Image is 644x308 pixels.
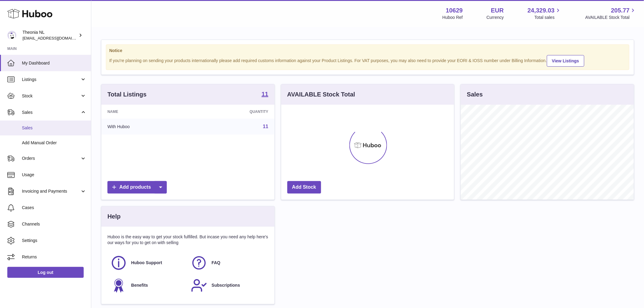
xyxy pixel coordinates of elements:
[131,260,162,266] span: Huboo Support
[287,181,321,194] a: Add Stock
[131,282,148,288] span: Benefits
[22,60,86,66] span: My Dashboard
[212,260,220,266] span: FAQ
[261,91,268,98] a: 11
[107,212,121,221] h3: Help
[7,267,84,278] a: Log out
[109,48,626,54] strong: Notice
[22,172,86,178] span: Usage
[22,125,86,131] span: Sales
[191,255,265,271] a: FAQ
[547,55,584,67] a: View Listings
[22,238,86,243] span: Settings
[7,31,16,40] img: info@wholesomegoods.eu
[23,30,77,41] div: Theonia NL
[101,119,193,135] td: With Huboo
[527,6,562,20] a: 24,329.03 Total sales
[22,254,86,260] span: Returns
[101,105,193,119] th: Name
[467,90,483,99] h3: Sales
[611,6,630,15] span: 205.77
[110,255,185,271] a: Huboo Support
[585,15,637,20] span: AVAILABLE Stock Total
[193,105,275,119] th: Quantity
[191,277,265,294] a: Subscriptions
[22,156,80,161] span: Orders
[443,15,463,20] div: Huboo Ref
[22,93,80,99] span: Stock
[446,6,463,15] strong: 10629
[109,54,626,67] div: If you're planning on sending your products internationally please add required customs informati...
[22,188,80,194] span: Invoicing and Payments
[22,221,86,227] span: Channels
[22,77,80,82] span: Listings
[22,140,86,146] span: Add Manual Order
[212,282,240,288] span: Subscriptions
[107,234,268,246] p: Huboo is the easy way to get your stock fulfilled. But incase you need any help here's our ways f...
[527,6,555,15] span: 24,329.03
[261,91,268,97] strong: 11
[487,15,504,20] div: Currency
[23,36,89,40] span: [EMAIL_ADDRESS][DOMAIN_NAME]
[534,15,562,20] span: Total sales
[22,205,86,211] span: Cases
[491,6,504,15] strong: EUR
[585,6,637,20] a: 205.77 AVAILABLE Stock Total
[107,181,167,194] a: Add products
[22,110,80,115] span: Sales
[110,277,185,294] a: Benefits
[263,124,268,129] a: 11
[287,90,355,99] h3: AVAILABLE Stock Total
[107,90,147,99] h3: Total Listings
